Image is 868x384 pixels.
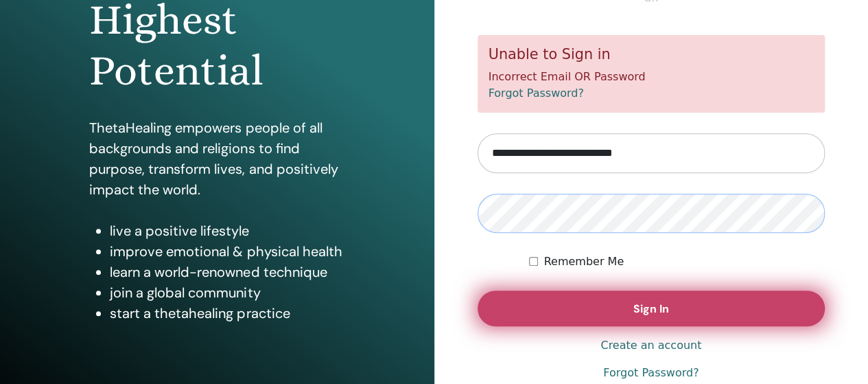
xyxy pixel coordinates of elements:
div: Keep me authenticated indefinitely or until I manually logout [529,253,825,270]
a: Forgot Password? [603,365,699,381]
li: start a thetahealing practice [110,303,344,324]
a: Create an account [600,337,701,354]
li: learn a world-renowned technique [110,262,344,282]
span: Sign In [633,302,669,316]
li: join a global community [110,282,344,303]
h5: Unable to Sign in [489,46,814,63]
li: live a positive lifestyle [110,221,344,241]
label: Remember Me [543,253,624,270]
button: Sign In [478,291,825,326]
a: Forgot Password? [489,87,584,100]
p: ThetaHealing empowers people of all backgrounds and religions to find purpose, transform lives, a... [89,117,344,200]
div: Incorrect Email OR Password [478,35,825,113]
li: improve emotional & physical health [110,241,344,262]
